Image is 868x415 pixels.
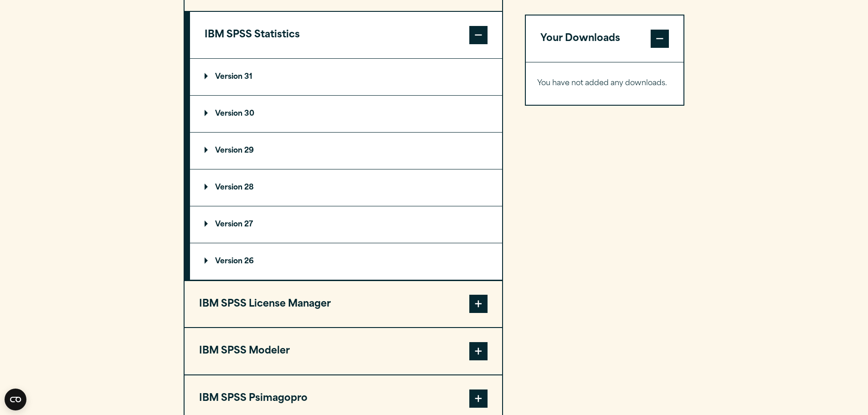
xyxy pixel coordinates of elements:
[190,58,502,280] div: IBM SPSS Statistics
[205,73,252,81] p: Version 31
[526,62,684,105] div: Your Downloads
[185,328,502,374] button: IBM SPSS Modeler
[190,12,502,58] button: IBM SPSS Statistics
[205,147,254,154] p: Version 29
[537,77,673,90] p: You have not added any downloads.
[205,258,254,265] p: Version 26
[190,169,502,206] summary: Version 28
[185,281,502,328] button: IBM SPSS License Manager
[5,389,26,410] button: Open CMP widget
[190,133,502,169] summary: Version 29
[205,110,254,118] p: Version 30
[205,184,254,191] p: Version 28
[526,15,684,62] button: Your Downloads
[190,96,502,132] summary: Version 30
[205,221,253,228] p: Version 27
[190,206,502,243] summary: Version 27
[190,243,502,280] summary: Version 26
[190,59,502,95] summary: Version 31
